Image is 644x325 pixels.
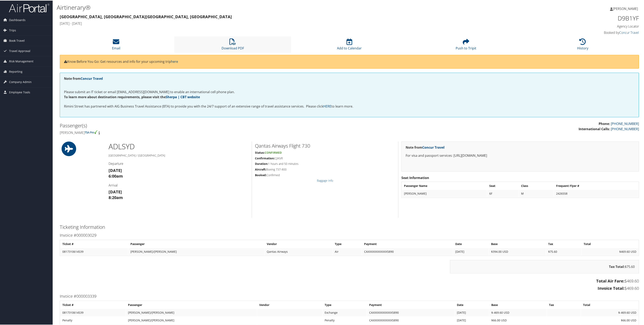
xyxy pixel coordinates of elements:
[128,247,264,255] td: [PERSON_NAME]/[PERSON_NAME]
[9,35,25,45] span: Book Travel
[109,153,249,157] h5: [GEOGRAPHIC_DATA] / [GEOGRAPHIC_DATA]
[582,247,638,255] td: $469.60 USD
[455,301,489,308] th: Date
[109,173,123,178] strong: 6:00am
[265,240,332,247] th: Vendor
[128,240,264,247] th: Passenger
[109,182,249,187] h4: Arrival
[9,3,49,12] img: airportal-logo.png
[323,301,367,308] th: Type
[60,308,126,316] td: 0817310614539
[9,25,16,35] span: Trips
[579,126,610,131] strong: International Calls:
[64,94,200,99] strong: To learn more about destination requirements, please visit the
[487,182,519,189] th: Seat
[323,103,331,108] a: HERE
[554,189,638,197] td: 2426558
[265,150,282,154] span: Confirmed
[455,316,489,323] td: [DATE]
[255,161,268,165] strong: Duration:
[546,247,581,255] td: $75.60
[367,308,454,316] td: CAXXXXXXXXXXXX5890
[9,76,32,86] span: Company Admin
[333,247,362,255] td: Air
[64,84,635,99] p: Please submit an IT ticket or email [EMAIL_ADDRESS][DOMAIN_NAME] to enable an international cell ...
[489,308,547,316] td: $-469.60 USD
[554,182,638,189] th: Frequent Flyer #
[489,316,547,323] td: $66.00 USD
[450,259,639,273] div: $75.60
[9,87,30,97] span: Employee Tools
[222,40,244,50] a: Download PDF
[317,178,333,182] a: Baggage Info
[453,247,489,255] td: [DATE]
[577,40,588,50] a: History
[166,94,200,99] a: Sherpa | CBT website
[57,3,447,11] h1: Airtinerary®
[85,130,98,133] img: tsa-precheck.png
[265,247,332,255] td: Qantas Airways
[489,301,547,308] th: Base
[257,301,322,308] th: Vendor
[60,301,126,308] th: Ticket #
[109,141,249,151] h1: ADL SYD
[402,182,487,189] th: Passenger Name
[499,13,639,22] h1: D9B1YF
[255,156,395,160] h5: CJIKVR
[581,301,638,308] th: Total
[519,182,554,189] th: Class
[109,161,249,165] h4: Departure
[619,30,639,34] a: Concur Travel
[599,121,610,125] strong: Phone:
[337,40,362,50] a: Add to Calendar
[112,40,120,50] a: Email
[255,173,395,177] h5: Confirmed
[546,240,581,247] th: Tax
[610,2,642,14] a: [PERSON_NAME]
[406,152,635,158] p: For visa and passport services: [URL][DOMAIN_NAME]
[60,293,639,298] h3: Invoice #000003339
[367,301,454,308] th: Payment
[255,167,266,171] strong: Aircraft:
[401,175,429,179] strong: Seat Information
[362,247,453,255] td: CAXXXXXXXXXXXX5890
[453,240,489,247] th: Date
[362,240,453,247] th: Payment
[60,21,493,25] h4: [DATE] - [DATE]
[323,316,367,323] td: Penalty
[487,189,519,197] td: 6F
[489,240,546,247] th: Base
[613,6,638,10] span: [PERSON_NAME]
[255,150,265,154] strong: Status:
[598,285,625,290] strong: Invoice Total:
[333,240,362,247] th: Type
[60,13,232,19] strong: [GEOGRAPHIC_DATA], [GEOGRAPHIC_DATA] [GEOGRAPHIC_DATA], [GEOGRAPHIC_DATA]
[171,59,178,63] a: here
[611,121,639,125] a: [PHONE_NUMBER]
[255,173,267,176] strong: Booked:
[255,142,395,149] h2: Qantas Airways Flight 730
[9,56,33,66] span: Risk Management
[126,316,257,323] td: [PERSON_NAME]/[PERSON_NAME]
[519,189,554,197] td: M
[367,316,454,323] td: CAXXXXXXXXXXXX5890
[609,264,625,268] strong: Tax Total:
[9,66,22,76] span: Reporting
[64,76,103,80] strong: Note from
[60,223,639,230] h2: Ticketing Information
[60,121,346,128] h2: Passenger(s)
[60,278,639,283] h3: $469.60
[60,232,639,238] h3: Invoice #000003029
[60,130,346,134] h4: [PERSON_NAME]
[60,240,128,247] th: Ticket #
[255,167,395,171] h5: Boeing 737-800
[596,278,625,283] strong: Total Air Fare:
[581,316,638,323] td: $66.00 USD
[323,308,367,316] td: Exchange
[406,145,445,149] strong: Note from
[64,59,635,64] p: Know Before You Go: Get resources and info for your upcoming trip
[547,301,581,308] th: Tax
[9,45,30,55] span: Travel Approval
[489,247,546,255] td: $394.00 USD
[402,189,487,197] td: [PERSON_NAME]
